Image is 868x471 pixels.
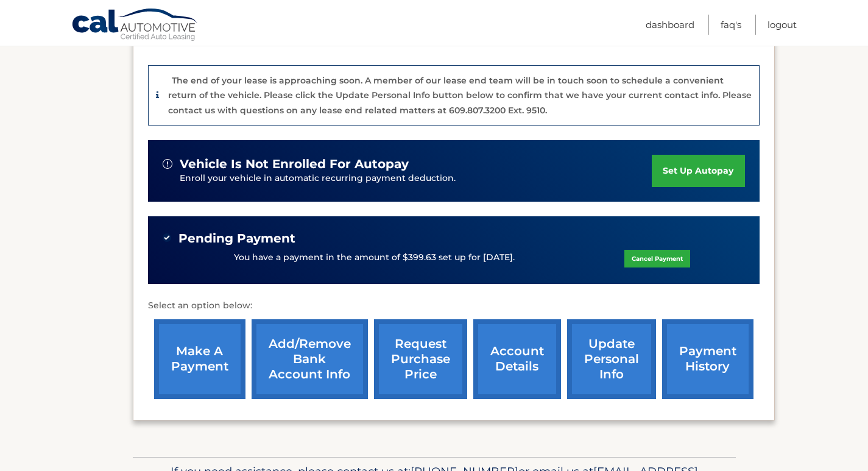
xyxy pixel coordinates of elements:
[163,159,172,169] img: alert-white.svg
[71,8,199,43] a: Cal Automotive
[662,319,753,399] a: payment history
[180,172,652,185] p: Enroll your vehicle in automatic recurring payment deduction.
[721,15,741,35] a: FAQ's
[168,75,752,116] p: The end of your lease is approaching soon. A member of our lease end team will be in touch soon t...
[624,250,690,267] a: Cancel Payment
[252,319,368,399] a: Add/Remove bank account info
[234,251,515,264] p: You have a payment in the amount of $399.63 set up for [DATE].
[767,15,797,35] a: Logout
[180,157,409,172] span: vehicle is not enrolled for autopay
[163,233,171,242] img: check-green.svg
[148,299,760,313] p: Select an option below:
[567,319,656,399] a: update personal info
[178,231,295,246] span: Pending Payment
[154,319,245,399] a: make a payment
[374,319,467,399] a: request purchase price
[473,319,561,399] a: account details
[652,155,744,187] a: set up autopay
[646,15,694,35] a: Dashboard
